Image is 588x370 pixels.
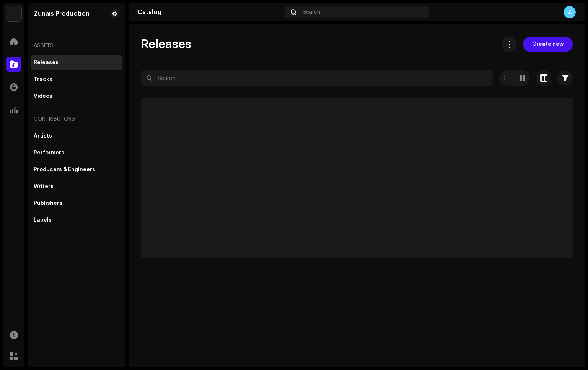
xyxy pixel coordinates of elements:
[141,37,191,52] span: Releases
[34,93,52,99] div: Videos
[31,145,122,161] re-m-nav-item: Performers
[141,70,493,86] input: Search
[34,200,62,206] div: Publishers
[31,179,122,194] re-m-nav-item: Writers
[31,162,122,177] re-m-nav-item: Producers & Engineers
[31,37,122,55] re-a-nav-header: Assets
[34,76,52,83] div: Tracks
[34,11,90,17] div: Zunais Production
[31,89,122,104] re-m-nav-item: Videos
[532,37,564,52] span: Create new
[523,37,573,52] button: Create new
[31,110,122,128] re-a-nav-header: Contributors
[34,133,52,139] div: Artists
[31,55,122,70] re-m-nav-item: Releases
[34,167,95,173] div: Producers & Engineers
[31,213,122,228] re-m-nav-item: Labels
[564,6,576,18] div: Z
[138,9,282,15] div: Catalog
[34,217,52,223] div: Labels
[31,72,122,87] re-m-nav-item: Tracks
[34,183,54,190] div: Writers
[31,196,122,211] re-m-nav-item: Publishers
[6,6,21,21] img: c1aec8e0-cc53-42f4-96df-0a0a8a61c953
[31,128,122,144] re-m-nav-item: Artists
[303,9,320,15] span: Search
[34,150,64,156] div: Performers
[34,60,59,66] div: Releases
